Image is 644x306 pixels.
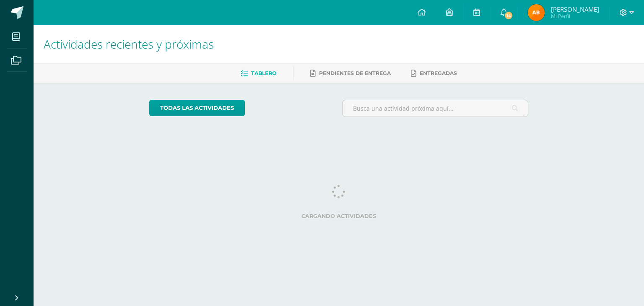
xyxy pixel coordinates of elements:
[149,213,529,219] label: Cargando actividades
[149,100,245,116] a: todas las Actividades
[310,67,391,80] a: Pendientes de entrega
[44,36,214,52] span: Actividades recientes y próximas
[411,67,457,80] a: Entregadas
[241,67,276,80] a: Tablero
[343,100,528,117] input: Busca una actividad próxima aquí...
[551,13,599,20] span: Mi Perfil
[420,70,457,76] span: Entregadas
[528,4,545,21] img: af3f1ce2e402b9b88cdd69c96d8e3f35.png
[551,5,599,13] span: [PERSON_NAME]
[504,11,513,20] span: 14
[251,70,276,76] span: Tablero
[319,70,391,76] span: Pendientes de entrega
